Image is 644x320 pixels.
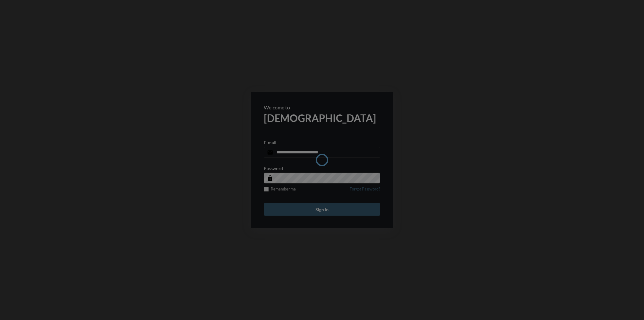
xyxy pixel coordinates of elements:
p: Welcome to [264,104,380,110]
p: Password [264,166,283,171]
h2: [DEMOGRAPHIC_DATA] [264,112,380,124]
button: Sign in [264,203,380,216]
p: E-mail [264,140,276,145]
label: Remember me [264,187,296,191]
a: Forgot Password? [350,187,380,195]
